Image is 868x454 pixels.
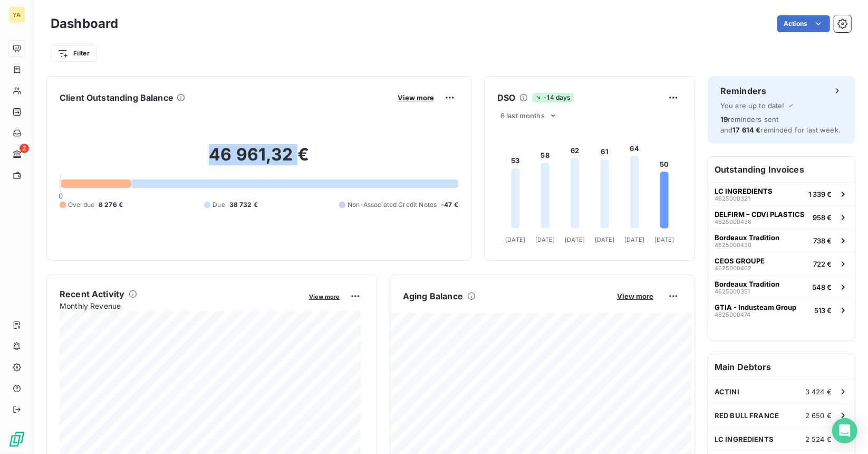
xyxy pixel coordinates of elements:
span: 3 424 € [805,387,832,396]
span: 17 614 € [732,126,760,134]
span: View more [398,93,434,102]
span: Due [213,200,225,210]
span: 722 € [813,260,832,268]
button: Actions [777,15,830,32]
img: Logo LeanPay [8,431,25,448]
span: -14 days [532,93,573,102]
tspan: [DATE] [654,236,674,243]
tspan: [DATE] [595,236,615,243]
span: 4625000430 [715,242,751,248]
tspan: [DATE] [565,236,585,243]
span: 958 € [813,213,832,222]
span: 738 € [813,237,832,245]
h6: Reminders [720,84,766,97]
span: 1 339 € [808,190,832,198]
span: 4625000436 [715,219,751,225]
span: Monthly Revenue [60,300,302,311]
div: Open Intercom Messenger [832,418,857,443]
button: GTIA - Industeam Group4625000474513 € [708,298,855,321]
span: RED BULL FRANCE [715,411,779,420]
span: 548 € [812,283,832,291]
button: DELFIRM – CDVI PLASTICS4625000436958 € [708,205,855,229]
button: View more [394,93,437,102]
h2: 46 961,32 € [60,144,458,176]
span: 4625000321 [715,195,750,202]
h6: Aging Balance [403,290,463,302]
span: 4625000474 [715,311,750,318]
span: 513 € [814,306,832,315]
span: 8 276 € [99,200,123,210]
tspan: [DATE] [535,236,555,243]
button: Filter [51,45,97,62]
h6: Recent Activity [60,288,124,300]
span: Overdue [68,200,94,210]
span: View more [309,293,340,300]
span: GTIA - Industeam Group [715,303,796,311]
span: CEOS GROUPE [715,257,765,265]
button: View more [306,291,343,301]
h6: DSO [497,91,515,104]
button: View more [614,291,657,301]
span: Bordeaux Tradition [715,280,779,288]
span: 0 [59,192,63,200]
h3: Dashboard [51,14,118,33]
button: CEOS GROUPE4625000402722 € [708,252,855,275]
span: Bordeaux Tradition [715,233,779,242]
span: Non-Associated Credit Notes [348,200,437,210]
span: 4625000402 [715,265,751,271]
span: LC INGREDIENTS [715,187,773,195]
span: View more [617,292,653,300]
span: 4625000351 [715,288,750,295]
button: Bordeaux Tradition4625000351548 € [708,275,855,298]
span: 2 [20,144,29,153]
h6: Outstanding Invoices [708,157,855,182]
span: 38 732 € [229,200,258,210]
tspan: [DATE] [624,236,644,243]
tspan: [DATE] [505,236,525,243]
h6: Client Outstanding Balance [60,91,173,104]
a: 2 [8,146,25,163]
button: Bordeaux Tradition4625000430738 € [708,229,855,252]
span: LC INGREDIENTS [715,435,774,443]
span: 2 524 € [805,435,832,443]
h6: Main Debtors [708,354,855,380]
button: LC INGREDIENTS46250003211 339 € [708,182,855,205]
span: DELFIRM – CDVI PLASTICS [715,210,805,219]
span: -47 € [441,200,458,210]
span: ACTINI [715,387,739,396]
span: 19 [720,115,728,124]
span: 6 last months [500,111,545,120]
span: 2 650 € [805,411,832,420]
div: YA [8,6,25,23]
span: reminders sent and reminded for last week. [720,115,841,134]
span: You are up to date! [720,101,785,110]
